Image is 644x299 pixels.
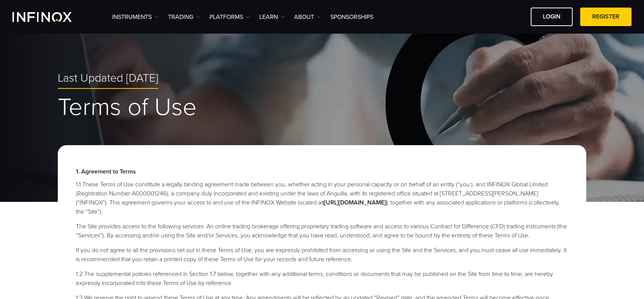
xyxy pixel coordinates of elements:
a: Learn [259,12,285,22]
span: Last Updated [DATE] [58,71,158,85]
a: ([URL][DOMAIN_NAME]) [323,199,387,206]
h1: Terms of Use [58,95,586,120]
li: 1.2 The supplemental policies referenced in Section 1.7 below, together with any additional terms... [76,270,568,288]
a: ABOUT [294,12,321,22]
a: TRADING [168,12,200,22]
a: SPONSORSHIPS [330,12,373,22]
a: INFINOX Logo [12,12,89,22]
li: 1.1 These Terms of Use constitute a legally binding agreement made between you, whether acting in... [76,180,568,216]
a: LOGIN [531,8,573,26]
a: REGISTER [580,8,632,26]
a: Instruments [112,12,159,22]
li: The Site provides access to the following services: An online trading brokerage offering propriet... [76,222,568,240]
a: PLATFORMS [210,12,250,22]
strong: 1. Agreement to Terms [76,168,136,175]
li: If you do not agree to all the provisions set out in these Terms of Use, you are expressly prohib... [76,246,568,264]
